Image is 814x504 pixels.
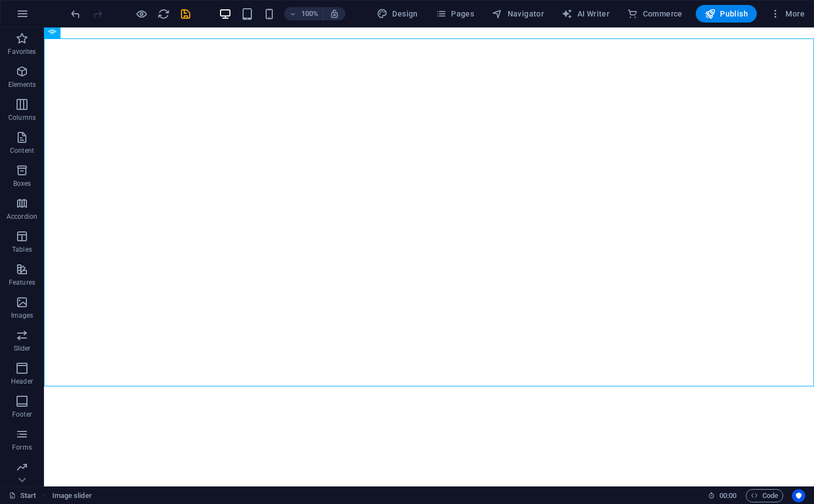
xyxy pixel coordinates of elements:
p: Boxes [13,179,31,188]
button: Code [746,489,783,502]
p: Elements [8,80,36,89]
span: Publish [705,8,748,19]
p: Tables [12,245,32,254]
i: Reload page [157,8,170,20]
span: Code [751,489,778,502]
span: Pages [436,8,474,19]
nav: breadcrumb [52,489,92,502]
span: More [770,8,805,19]
span: : [727,491,729,500]
button: Usercentrics [792,489,805,502]
span: Commerce [627,8,683,19]
p: Favorites [8,47,36,56]
button: 100% [284,7,323,20]
p: Images [11,311,34,320]
p: Features [9,278,35,287]
p: Accordion [7,212,37,221]
span: Navigator [492,8,544,19]
span: Click to select. Double-click to edit [52,489,92,502]
button: reload [157,7,170,20]
p: Header [11,377,33,386]
button: More [766,5,809,23]
span: AI Writer [562,8,609,19]
span: Design [377,8,418,19]
a: Click to cancel selection. Double-click to open Pages [9,489,36,502]
button: Design [372,5,422,23]
p: Footer [12,410,32,419]
span: 00 00 [719,489,736,502]
button: Click here to leave preview mode and continue editing [135,7,148,20]
i: Undo: Move elements (Ctrl+Z) [69,8,82,20]
button: Pages [431,5,479,23]
button: save [179,7,192,20]
h6: 100% [301,7,318,20]
i: Save (Ctrl+S) [179,8,192,20]
p: Content [10,146,34,155]
p: Columns [8,113,36,122]
p: Forms [12,443,32,452]
p: Slider [14,344,31,353]
button: Publish [696,5,757,23]
button: Commerce [623,5,687,23]
h6: Session time [708,489,737,502]
i: On resize automatically adjust zoom level to fit chosen device. [329,9,339,19]
button: AI Writer [557,5,614,23]
button: Navigator [487,5,548,23]
button: undo [69,7,82,20]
